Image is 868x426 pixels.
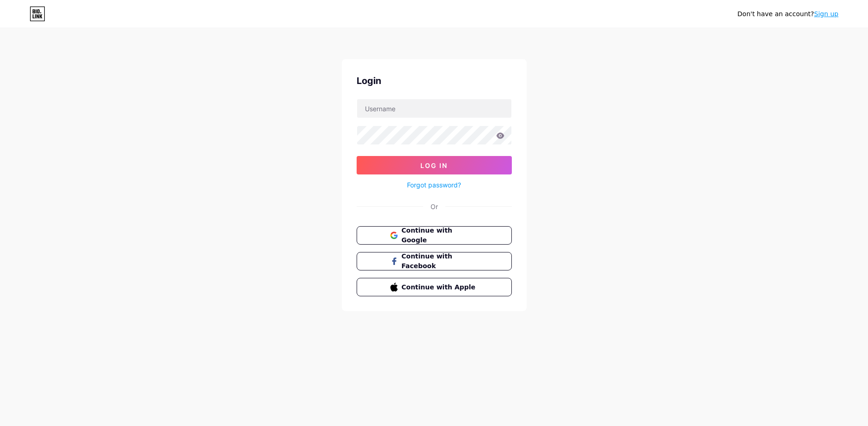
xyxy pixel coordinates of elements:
button: Log In [357,156,512,174]
a: Sign up [814,10,838,18]
button: Continue with Google [357,226,512,245]
a: Forgot password? [407,180,461,190]
span: Continue with Google [401,226,478,245]
div: Login [357,74,512,88]
span: Continue with Apple [401,282,478,292]
input: Username [357,99,511,118]
span: Continue with Facebook [401,252,478,271]
div: Or [431,202,438,211]
button: Continue with Apple [357,278,512,296]
div: Don't have an account? [737,9,838,19]
span: Log In [420,162,448,169]
button: Continue with Facebook [357,252,512,270]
